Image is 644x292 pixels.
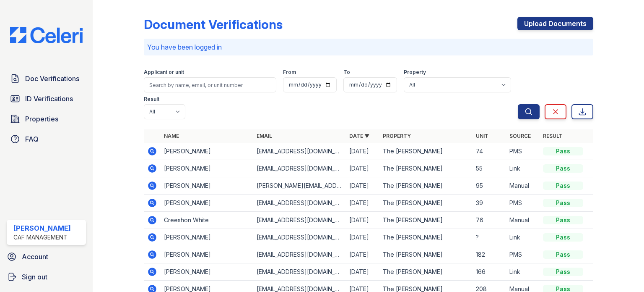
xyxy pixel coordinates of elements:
[3,27,89,43] img: CE_Logo_Blue-a8612792a0a2168367f1c8372b55b34899dd931a85d93a1a3d3e32e68fde9ad4.png
[543,216,583,224] div: Pass
[25,94,73,104] span: ID Verifications
[506,246,540,263] td: PMS
[379,246,472,263] td: The [PERSON_NAME]
[253,195,346,212] td: [EMAIL_ADDRESS][DOMAIN_NAME]
[13,233,71,242] div: CAF Management
[7,90,86,107] a: ID Verifications
[22,272,47,282] span: Sign out
[379,143,472,160] td: The [PERSON_NAME]
[7,110,86,127] a: Properties
[506,195,540,212] td: PMS
[473,246,506,263] td: 182
[253,263,346,281] td: [EMAIL_ADDRESS][DOMAIN_NAME]
[253,143,346,160] td: [EMAIL_ADDRESS][DOMAIN_NAME]
[506,143,540,160] td: PMS
[473,263,506,281] td: 166
[25,114,58,124] span: Properties
[346,212,379,229] td: [DATE]
[543,199,583,207] div: Pass
[144,77,276,92] input: Search by name, email, or unit number
[346,143,379,160] td: [DATE]
[543,133,563,139] a: Result
[543,233,583,242] div: Pass
[379,212,472,229] td: The [PERSON_NAME]
[379,177,472,195] td: The [PERSON_NAME]
[543,182,583,190] div: Pass
[506,263,540,281] td: Link
[25,74,79,84] span: Doc Verifications
[379,160,472,177] td: The [PERSON_NAME]
[161,195,253,212] td: [PERSON_NAME]
[346,160,379,177] td: [DATE]
[161,263,253,281] td: [PERSON_NAME]
[379,229,472,246] td: The [PERSON_NAME]
[543,164,583,173] div: Pass
[161,177,253,195] td: [PERSON_NAME]
[346,263,379,281] td: [DATE]
[346,177,379,195] td: [DATE]
[543,250,583,259] div: Pass
[253,246,346,263] td: [EMAIL_ADDRESS][DOMAIN_NAME]
[144,69,184,76] label: Applicant or unit
[161,212,253,229] td: Creeshon White
[543,268,583,276] div: Pass
[543,147,583,155] div: Pass
[346,246,379,263] td: [DATE]
[3,248,89,265] a: Account
[161,160,253,177] td: [PERSON_NAME]
[506,177,540,195] td: Manual
[346,229,379,246] td: [DATE]
[379,263,472,281] td: The [PERSON_NAME]
[7,70,86,87] a: Doc Verifications
[383,133,411,139] a: Property
[147,42,590,52] p: You have been logged in
[25,134,39,144] span: FAQ
[473,177,506,195] td: 95
[22,252,48,262] span: Account
[349,133,369,139] a: Date ▼
[476,133,488,139] a: Unit
[164,133,179,139] a: Name
[161,246,253,263] td: [PERSON_NAME]
[257,133,272,139] a: Email
[161,143,253,160] td: [PERSON_NAME]
[144,96,159,103] label: Result
[7,131,86,147] a: FAQ
[509,133,531,139] a: Source
[506,160,540,177] td: Link
[346,195,379,212] td: [DATE]
[404,69,426,76] label: Property
[283,69,296,76] label: From
[161,229,253,246] td: [PERSON_NAME]
[473,195,506,212] td: 39
[253,177,346,195] td: [PERSON_NAME][EMAIL_ADDRESS][PERSON_NAME][DOMAIN_NAME]
[144,17,283,32] div: Document Verifications
[253,160,346,177] td: [EMAIL_ADDRESS][DOMAIN_NAME]
[253,229,346,246] td: [EMAIL_ADDRESS][DOMAIN_NAME]
[343,69,350,76] label: To
[517,17,593,30] a: Upload Documents
[253,212,346,229] td: [EMAIL_ADDRESS][DOMAIN_NAME]
[473,229,506,246] td: ?
[506,229,540,246] td: Link
[3,268,89,285] a: Sign out
[473,143,506,160] td: 74
[506,212,540,229] td: Manual
[473,212,506,229] td: 76
[13,223,71,233] div: [PERSON_NAME]
[473,160,506,177] td: 55
[379,195,472,212] td: The [PERSON_NAME]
